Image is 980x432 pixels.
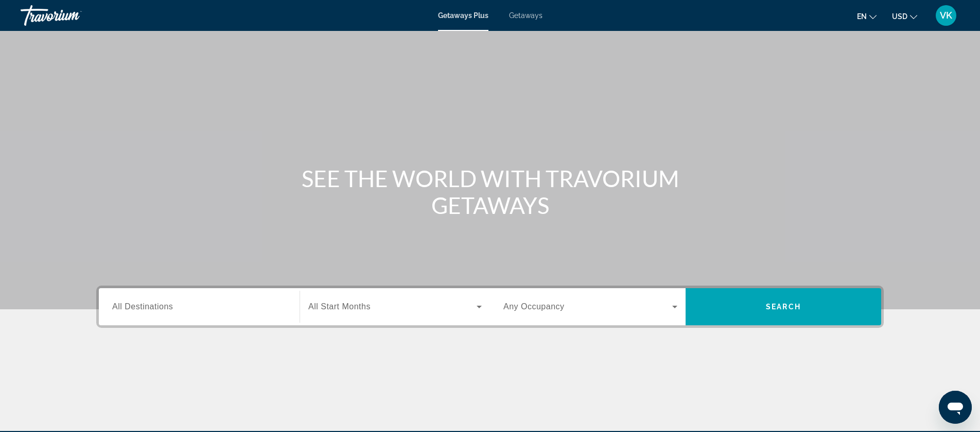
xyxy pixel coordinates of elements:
[112,302,173,311] span: All Destinations
[939,391,972,424] iframe: Button to launch messaging window
[857,9,877,24] button: Change language
[509,11,542,20] a: Getaways
[857,12,867,21] span: en
[686,288,881,325] button: Search
[308,302,371,311] span: All Start Months
[933,5,959,26] button: User Menu
[438,11,488,20] a: Getaways Plus
[297,165,683,219] h1: SEE THE WORLD WITH TRAVORIUM GETAWAYS
[940,10,952,21] span: VK
[21,2,124,29] a: Travorium
[503,302,565,311] span: Any Occupancy
[892,9,917,24] button: Change currency
[99,288,881,325] div: Search widget
[766,303,801,311] span: Search
[892,12,907,21] span: USD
